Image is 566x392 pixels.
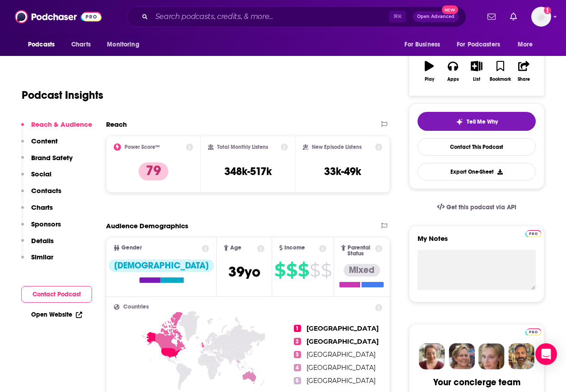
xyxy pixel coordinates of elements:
h2: New Episode Listens [312,144,362,150]
span: $ [286,263,297,277]
p: Content [31,137,58,145]
span: $ [321,263,331,277]
span: [GEOGRAPHIC_DATA] [306,364,376,372]
span: New [442,5,458,14]
label: My Notes [418,234,536,250]
p: Social [31,170,51,178]
button: open menu [101,36,151,53]
span: For Podcasters [457,38,500,51]
button: Export One-Sheet [418,163,536,180]
div: Bookmark [490,77,511,82]
button: Reach & Audience [21,120,92,137]
input: Search podcasts, credits, & more... [152,9,389,24]
div: List [473,77,480,82]
span: 5 [294,377,301,384]
a: Charts [65,36,96,53]
div: Share [518,77,530,82]
div: Apps [447,77,459,82]
h2: Total Monthly Listens [217,144,268,150]
button: open menu [398,36,451,53]
button: Open AdvancedNew [413,11,459,22]
img: Barbara Profile [449,343,475,369]
h1: Podcast Insights [22,88,103,102]
div: Search podcasts, credits, & more... [127,6,466,27]
span: 3 [294,351,301,358]
span: 2 [294,338,301,345]
svg: Add a profile image [544,7,551,14]
button: Show profile menu [531,7,551,27]
span: Podcasts [28,38,55,51]
button: Social [21,170,51,186]
img: Jon Profile [508,343,534,369]
button: Share [512,55,536,88]
span: 4 [294,364,301,371]
img: Podchaser Pro [525,230,541,237]
button: List [465,55,488,88]
span: Charts [71,38,91,51]
button: open menu [22,36,66,53]
span: Income [284,245,305,251]
a: Get this podcast via API [430,196,524,218]
button: Sponsors [21,220,61,236]
span: [GEOGRAPHIC_DATA] [306,377,376,385]
span: Get this podcast via API [446,203,516,211]
a: Open Website [31,311,82,318]
div: Your concierge team [433,377,520,388]
button: Bookmark [488,55,512,88]
button: Charts [21,203,53,220]
a: Contact This Podcast [418,138,536,156]
span: For Business [404,38,440,51]
p: 79 [139,162,168,180]
img: Jules Profile [478,343,505,369]
button: Brand Safety [21,153,73,170]
button: tell me why sparkleTell Me Why [418,112,536,131]
span: Tell Me Why [467,118,498,125]
span: $ [310,263,320,277]
div: [DEMOGRAPHIC_DATA] [109,259,214,272]
h3: 33k-49k [324,165,361,178]
span: Logged in as ebolden [531,7,551,27]
span: ⌘ K [389,11,406,23]
button: Contact Podcast [21,286,92,303]
button: open menu [511,36,544,53]
span: [GEOGRAPHIC_DATA] [306,337,379,346]
button: Details [21,236,54,253]
a: Pro website [525,229,541,237]
h2: Reach [106,120,127,129]
button: Play [418,55,441,88]
p: Details [31,236,54,245]
span: Parental Status [348,245,373,257]
div: Open Intercom Messenger [535,343,557,365]
span: 39 yo [228,263,260,281]
span: [GEOGRAPHIC_DATA] [306,324,379,332]
span: 1 [294,325,301,332]
h2: Audience Demographics [106,221,188,230]
h2: Power Score™ [125,144,160,150]
p: Contacts [31,186,61,195]
span: Gender [121,245,142,251]
span: [GEOGRAPHIC_DATA] [306,350,376,359]
a: Show notifications dropdown [506,9,520,24]
span: $ [298,263,309,277]
div: Mixed [343,264,380,277]
img: Sydney Profile [419,343,445,369]
p: Sponsors [31,220,61,228]
img: Podchaser Pro [525,328,541,336]
button: Content [21,137,58,153]
p: Reach & Audience [31,120,92,129]
button: open menu [451,36,513,53]
button: Contacts [21,186,61,203]
img: User Profile [531,7,551,27]
span: $ [274,263,285,277]
span: More [518,38,533,51]
span: Age [230,245,241,251]
div: Play [425,77,434,82]
h3: 348k-517k [224,165,272,178]
img: Podchaser - Follow, Share and Rate Podcasts [15,8,102,25]
button: Apps [441,55,464,88]
span: Countries [123,304,149,310]
a: Show notifications dropdown [484,9,499,24]
p: Charts [31,203,53,212]
span: Monitoring [107,38,139,51]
